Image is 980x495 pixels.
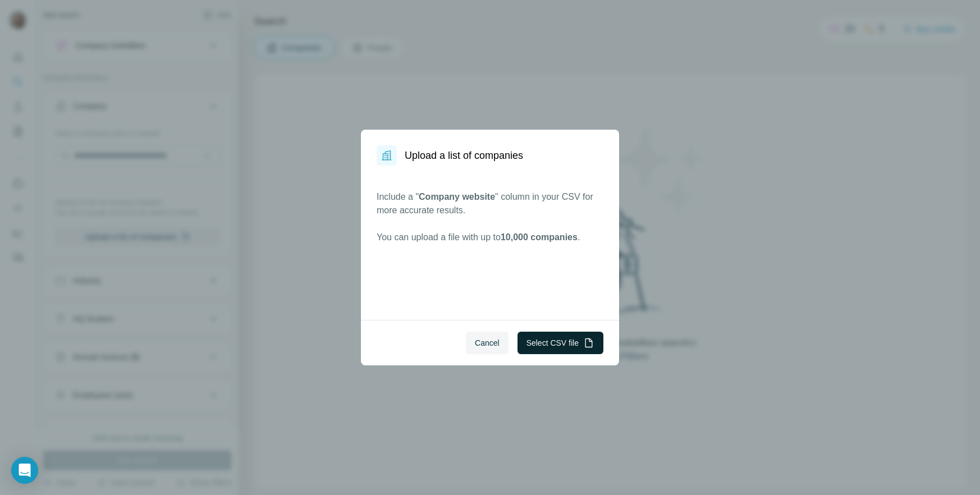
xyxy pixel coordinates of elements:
[466,332,509,354] button: Cancel
[377,231,603,244] p: You can upload a file with up to .
[501,232,578,242] span: 10,000 companies
[11,457,38,484] div: Open Intercom Messenger
[518,332,603,354] button: Select CSV file
[419,192,495,201] span: Company website
[377,190,603,217] p: Include a " " column in your CSV for more accurate results.
[475,337,500,349] span: Cancel
[405,148,523,163] h1: Upload a list of companies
